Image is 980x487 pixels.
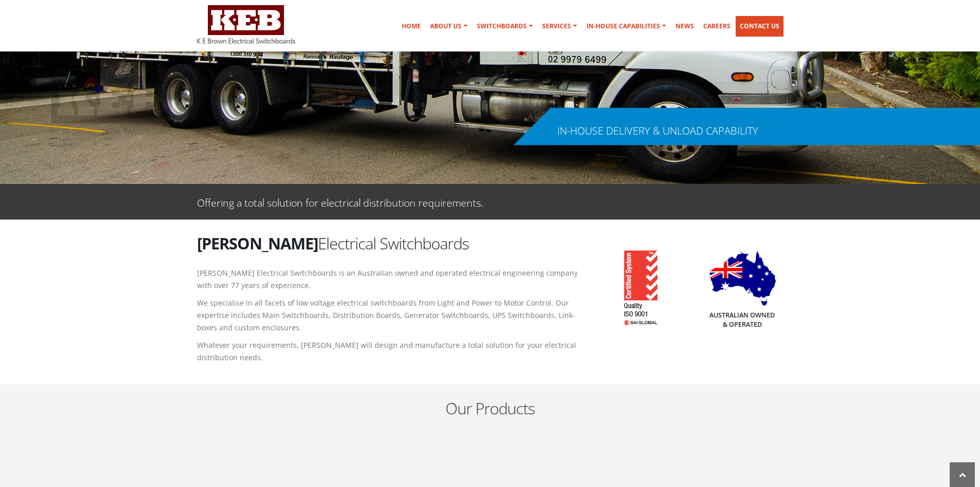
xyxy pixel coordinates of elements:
[197,339,583,364] p: Whatever your requirements, [PERSON_NAME] will design and manufacture a total solution for your e...
[538,16,581,37] a: Services
[197,5,295,44] img: K E Brown Electrical Switchboards
[197,232,583,254] h2: Electrical Switchboards
[197,297,583,334] p: We specialise in all facets of low voltage electrical switchboards from Light and Power to Motor ...
[197,397,783,419] h2: Our Products
[197,232,318,254] strong: [PERSON_NAME]
[611,245,658,325] img: K E Brown ISO 9001 Accreditation
[736,16,783,37] a: Contact Us
[197,194,484,209] p: Offering a total solution for electrical distribution requirements.
[197,267,583,292] p: [PERSON_NAME] Electrical Switchboards is an Australian owned and operated electrical engineering ...
[473,16,537,37] a: Switchboards
[557,126,758,136] div: IN-HOUSE DELIVERY & UNLOAD CAPABILITY
[699,16,735,37] a: Careers
[582,16,670,37] a: In-house Capabilities
[709,311,776,329] h5: Australian Owned & Operated
[426,16,472,37] a: About Us
[398,16,425,37] a: Home
[671,16,698,37] a: News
